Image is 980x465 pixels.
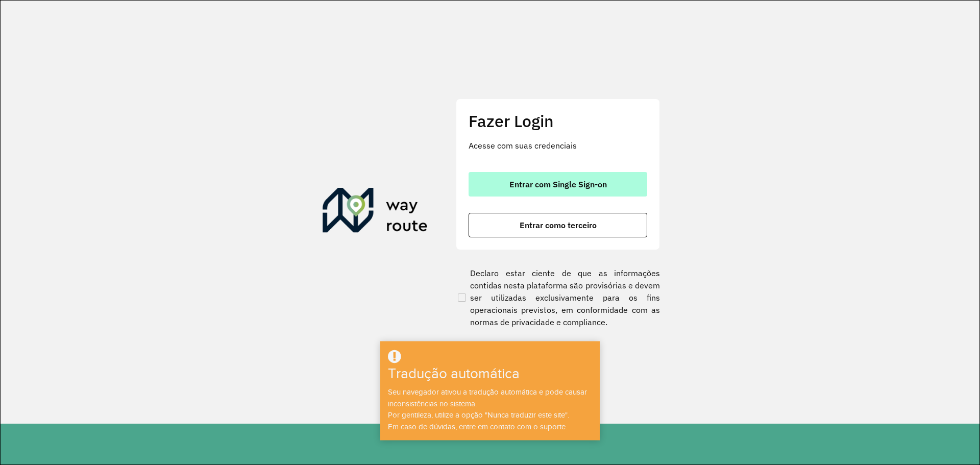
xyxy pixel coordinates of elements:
font: Fazer Login [469,110,554,132]
font: Seu navegador ativou a tradução automática e pode causar inconsistências no sistema. [388,388,587,408]
font: Declaro estar ciente de que as informações contidas nesta plataforma são provisórias e devem ser ... [470,268,660,327]
button: botão [469,213,647,237]
font: Em caso de dúvidas, entre em contato com o suporte. [388,423,567,431]
font: Entrar como terceiro [520,220,597,230]
font: Por gentileza, utilize a opção "Nunca traduzir este site". [388,411,569,419]
font: Entrar com Single Sign-on [509,179,607,189]
font: Acesse com suas credenciais [469,140,577,151]
img: Roteirizador AmbevTech [323,188,428,237]
button: botão [469,172,647,197]
font: Tradução automática [388,366,520,382]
